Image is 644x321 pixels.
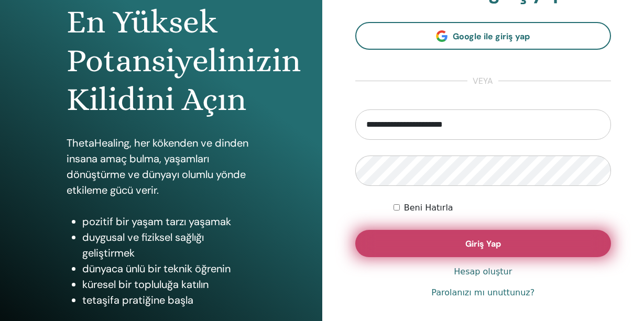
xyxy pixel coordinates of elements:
li: dünyaca ünlü bir teknik öğrenin [82,261,255,276]
li: pozitif bir yaşam tarzı yaşamak [82,214,255,229]
a: Google ile giriş yap [355,22,612,50]
li: duygusal ve fiziksel sağlığı geliştirmek [82,229,255,261]
h1: En Yüksek Potansiyelinizin Kilidini Açın [67,3,255,119]
a: Hesap oluştur [454,265,512,278]
div: Keep me authenticated indefinitely or until I manually logout [394,202,611,214]
li: tetaşifa pratiğine başla [82,292,255,308]
li: küresel bir topluluğa katılın [82,276,255,292]
label: Beni Hatırla [404,202,453,214]
p: ThetaHealing, her kökenden ve dinden insana amaç bulma, yaşamları dönüştürme ve dünyayı olumlu yö... [67,135,255,198]
span: Google ile giriş yap [453,31,530,42]
span: Giriş Yap [465,238,501,249]
a: Parolanızı mı unuttunuz? [431,286,534,299]
button: Giriş Yap [355,230,612,257]
span: veya [467,75,498,87]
